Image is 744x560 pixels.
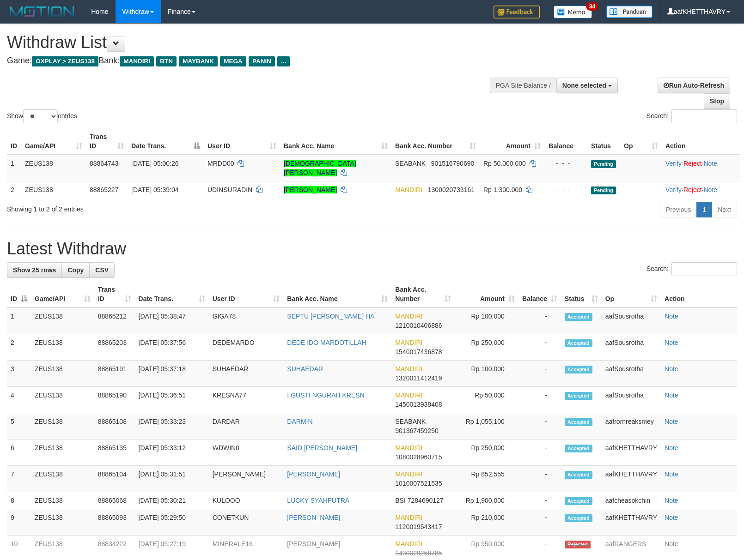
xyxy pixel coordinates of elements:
[602,413,661,440] td: aafrornreaksmey
[207,160,234,167] span: MRDD00
[395,514,422,521] span: MANDIRI
[21,181,86,198] td: ZEUS138
[395,497,406,504] span: BSI
[395,549,442,557] span: Copy 1430029258785 to clipboard
[287,444,357,452] a: SAID [PERSON_NAME]
[21,128,86,155] th: Game/API: activate to sort column ascending
[31,413,94,440] td: ZEUS138
[209,509,284,536] td: CONETKUN
[665,186,682,193] a: Verify
[128,128,204,155] th: Date Trans.: activate to sort column descending
[135,413,209,440] td: [DATE] 05:33:23
[94,492,135,509] td: 88865068
[287,514,340,521] a: [PERSON_NAME]
[586,2,598,11] span: 34
[455,307,518,334] td: Rp 100,000
[90,160,118,167] span: 88864743
[94,440,135,466] td: 88865135
[480,128,544,155] th: Amount: activate to sort column ascending
[591,187,616,194] span: Pending
[207,186,252,193] span: UDINSURADIN
[90,186,118,193] span: 88865227
[665,540,678,548] a: Note
[606,6,653,18] img: panduan.png
[94,413,135,440] td: 88865108
[31,440,94,466] td: ZEUS138
[135,307,209,334] td: [DATE] 05:38:47
[135,387,209,413] td: [DATE] 05:36:51
[490,78,556,93] div: PGA Site Balance /
[565,418,592,426] span: Accepted
[395,523,442,530] span: Copy 1120019543417 to clipboard
[209,334,284,361] td: DEDEMARDO
[455,387,518,413] td: Rp 50,000
[483,160,526,167] span: Rp 50.000.000
[7,387,31,413] td: 4
[565,339,592,347] span: Accepted
[287,540,340,548] a: [PERSON_NAME]
[131,160,178,167] span: [DATE] 05:00:26
[395,540,422,548] span: MANDIRI
[658,78,730,93] a: Run Auto-Refresh
[455,361,518,387] td: Rp 100,000
[704,93,730,109] a: Stop
[135,281,209,307] th: Date Trans.: activate to sort column ascending
[31,387,94,413] td: ZEUS138
[94,361,135,387] td: 88865191
[7,128,21,155] th: ID
[31,509,94,536] td: ZEUS138
[518,307,561,334] td: -
[665,444,678,452] a: Note
[249,56,275,66] span: PANIN
[31,361,94,387] td: ZEUS138
[431,160,474,167] span: Copy 901516790690 to clipboard
[518,492,561,509] td: -
[209,413,284,440] td: DARDAR
[562,82,606,89] span: None selected
[518,509,561,536] td: -
[135,509,209,536] td: [DATE] 05:29:50
[209,281,284,307] th: User ID: activate to sort column ascending
[665,339,678,346] a: Note
[61,262,90,278] a: Copy
[86,128,128,155] th: Trans ID: activate to sort column ascending
[518,413,561,440] td: -
[135,361,209,387] td: [DATE] 05:37:18
[395,186,422,193] span: MANDIRI
[94,281,135,307] th: Trans ID: activate to sort column ascending
[209,492,284,509] td: KULOOO
[7,181,21,198] td: 2
[7,509,31,536] td: 9
[518,361,561,387] td: -
[662,155,740,181] td: · ·
[120,56,154,66] span: MANDIRI
[665,514,678,521] a: Note
[660,202,697,217] a: Previous
[703,160,717,167] a: Note
[21,155,86,181] td: ZEUS138
[395,339,422,346] span: MANDIRI
[671,262,737,276] input: Search:
[287,497,349,504] a: LUCKY SYAHPUTRA
[703,186,717,193] a: Note
[277,56,290,66] span: ...
[220,56,246,66] span: MEGA
[32,56,98,66] span: OXPLAY > ZEUS138
[665,470,678,478] a: Note
[7,56,487,66] h4: Game: Bank:
[391,128,480,155] th: Bank Acc. Number: activate to sort column ascending
[483,186,522,193] span: Rp 1.300.000
[7,5,77,18] img: MOTION_logo.png
[287,339,366,346] a: DEDE IDO MARDOTILLAH
[23,109,58,123] select: Showentries
[665,418,678,425] a: Note
[395,480,442,487] span: Copy 1010007521535 to clipboard
[95,266,109,274] span: CSV
[671,109,737,123] input: Search:
[391,281,455,307] th: Bank Acc. Number: activate to sort column ascending
[565,497,592,505] span: Accepted
[455,334,518,361] td: Rp 250,000
[455,281,518,307] th: Amount: activate to sort column ascending
[7,262,62,278] a: Show 25 rows
[455,440,518,466] td: Rp 250,000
